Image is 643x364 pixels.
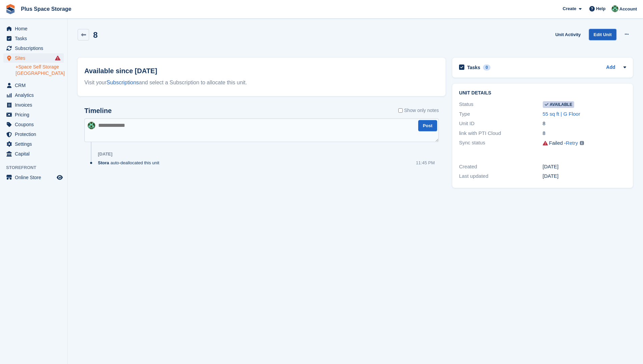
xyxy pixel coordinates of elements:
[15,53,55,63] span: Sites
[483,64,491,71] div: 0
[3,34,64,43] a: menu
[398,107,439,114] label: Show only notes
[459,90,626,96] h2: Unit details
[15,34,55,43] span: Tasks
[3,149,64,159] a: menu
[3,110,64,119] a: menu
[5,4,16,14] img: stora-icon-8386f47178a22dfd0bd8f6a31ec36ba5ce8667c1dd55bd0f319d3a0aa187defe.svg
[18,3,74,15] a: Plus Space Storage
[15,139,55,149] span: Settings
[543,163,626,171] div: [DATE]
[459,130,542,137] div: link with PTI Cloud
[3,24,64,33] a: menu
[84,79,439,87] div: Visit your and select a Subscription to allocate this unit.
[543,111,580,117] a: 55 sq ft | G Floor
[543,130,626,137] div: 8
[549,139,563,147] div: Failed
[15,100,55,110] span: Invoices
[88,122,95,129] img: Karolis Stasinskas
[459,120,542,128] div: Unit ID
[459,163,542,171] div: Created
[3,173,64,182] a: menu
[3,139,64,149] a: menu
[15,130,55,139] span: Protection
[15,90,55,100] span: Analytics
[596,5,606,12] span: Help
[3,53,64,63] a: menu
[543,120,626,128] div: 8
[16,64,64,77] a: +Space Self Storage [GEOGRAPHIC_DATA]
[459,172,542,180] div: Last updated
[543,172,626,180] div: [DATE]
[566,140,578,146] a: Retry
[398,107,403,114] input: Show only notes
[93,30,98,39] h2: 8
[107,80,139,85] a: Subscriptions
[56,173,64,181] a: Preview store
[3,81,64,90] a: menu
[15,81,55,90] span: CRM
[15,110,55,119] span: Pricing
[612,5,618,12] img: Karolis Stasinskas
[15,120,55,129] span: Coupons
[543,101,574,108] span: Available
[15,24,55,33] span: Home
[84,66,439,76] h2: Available since [DATE]
[467,64,480,71] h2: Tasks
[416,160,435,166] div: 11:45 PM
[589,29,616,40] a: Edit Unit
[459,139,542,147] div: Sync status
[564,139,578,147] span: -
[3,120,64,129] a: menu
[15,44,55,53] span: Subscriptions
[580,141,584,145] img: icon-info-grey-7440780725fd019a000dd9b08b2336e03edf1995a4989e88bcd33f0948082b44.svg
[3,130,64,139] a: menu
[55,55,60,61] i: Smart entry sync failures have occurred
[6,164,67,171] span: Storefront
[459,101,542,108] div: Status
[619,6,637,12] span: Account
[84,107,112,115] h2: Timeline
[606,64,615,72] a: Add
[3,44,64,53] a: menu
[15,173,55,182] span: Online Store
[98,160,109,166] span: Stora
[3,90,64,100] a: menu
[563,5,576,12] span: Create
[459,110,542,118] div: Type
[553,29,583,40] a: Unit Activity
[98,160,163,166] div: auto-deallocated this unit
[15,149,55,159] span: Capital
[3,100,64,110] a: menu
[418,120,437,131] button: Post
[98,151,112,157] div: [DATE]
